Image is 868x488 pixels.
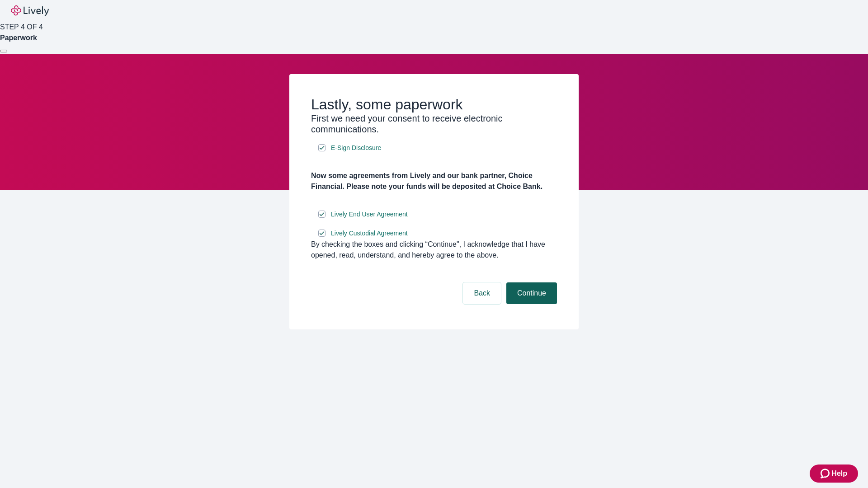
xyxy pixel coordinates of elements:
svg: Zendesk support icon [821,468,831,479]
h3: First we need your consent to receive electronic communications. [311,113,557,135]
span: Lively End User Agreement [331,210,408,219]
button: Back [463,282,501,304]
a: e-sign disclosure document [329,228,410,239]
span: Help [831,468,847,479]
button: Zendesk support iconHelp [810,465,858,483]
button: Continue [506,282,557,304]
h4: Now some agreements from Lively and our bank partner, Choice Financial. Please note your funds wi... [311,170,557,192]
img: Lively [11,5,49,16]
span: E-Sign Disclosure [331,143,381,153]
h2: Lastly, some paperwork [311,96,557,113]
span: Lively Custodial Agreement [331,229,408,238]
div: By checking the boxes and clicking “Continue", I acknowledge that I have opened, read, understand... [311,239,557,261]
a: e-sign disclosure document [329,209,410,220]
a: e-sign disclosure document [329,142,383,154]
